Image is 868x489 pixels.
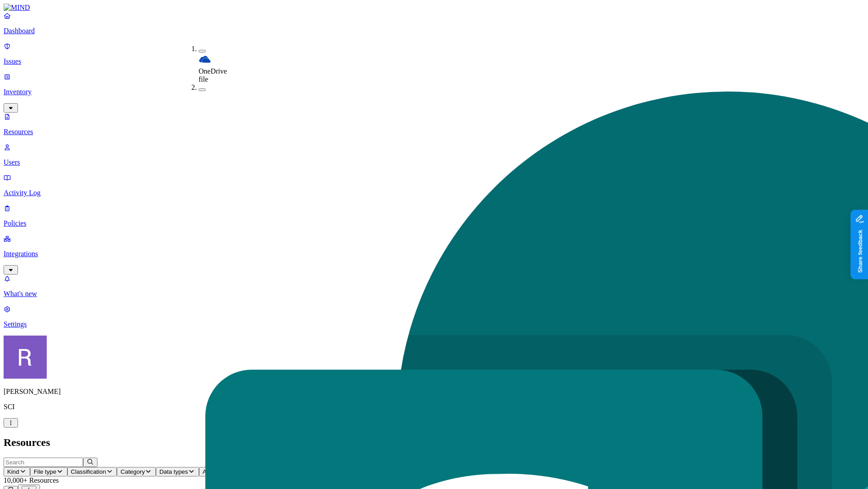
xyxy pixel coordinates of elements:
p: Issues [4,57,864,65]
p: Dashboard [4,27,864,35]
a: Users [4,143,864,166]
p: Settings [4,320,864,328]
p: Resources [4,128,864,136]
span: Kind [7,468,19,475]
img: onedrive [199,53,211,65]
p: Policies [4,219,864,227]
a: Dashboard [4,12,864,35]
p: Integrations [4,250,864,258]
img: Rich Thompson [4,336,47,379]
span: OneDrive file [199,67,227,83]
a: MIND [4,4,864,12]
p: Inventory [4,88,864,96]
a: Inventory [4,73,864,111]
span: Data types [159,468,188,475]
a: What's new [4,275,864,298]
span: Classification [71,468,106,475]
a: Resources [4,113,864,136]
img: MIND [4,4,30,12]
a: Issues [4,42,864,65]
span: Category [120,468,145,475]
p: Users [4,158,864,166]
span: File type [34,468,56,475]
a: Policies [4,204,864,227]
a: Settings [4,305,864,328]
p: [PERSON_NAME] [4,388,864,396]
h2: Resources [4,437,864,449]
a: Integrations [4,235,864,273]
p: Activity Log [4,189,864,197]
span: 10,000+ Resources [4,476,59,484]
a: Activity Log [4,174,864,197]
input: Search [4,458,83,467]
p: What's new [4,290,864,298]
p: SCI [4,403,864,411]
